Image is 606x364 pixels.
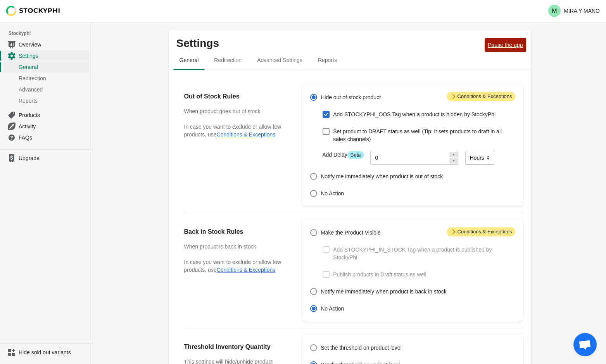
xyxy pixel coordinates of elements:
[3,121,90,132] a: Activity
[333,128,515,143] span: Set product to DRAFT status as well (Tip: it sets products to draft in all sales channels)
[9,29,93,37] span: Stockyphi
[564,8,600,14] p: MIRA Y MANO
[19,74,88,82] span: Redirection
[333,110,496,118] span: Add STOCKYPHI_OOS Tag when a product is hidden by StockyPhi
[321,229,381,236] span: Make the Product Visible
[321,173,443,180] span: Notify me immediately when product is out of stock
[545,3,603,19] button: Avatar with initials MMIRA Y MANO
[3,39,90,50] a: Overview
[217,131,276,138] button: Conditions & Exceptions
[3,109,90,121] a: Products
[19,134,88,141] span: FAQs
[184,342,287,352] h2: Threshold Inventory Quantity
[184,243,287,250] h3: When product is back in stock
[333,271,426,278] span: Publish products in Draft status as well
[19,63,88,71] span: General
[321,93,381,101] span: Hide out of stock product
[3,84,90,95] a: Advanced
[333,246,515,261] span: Add STOCKYPHI_IN_STOCK Tag when a product is published by StockyPhi
[3,95,90,106] a: Reports
[19,154,88,162] span: Upgrade
[3,61,90,72] a: General
[3,132,90,143] a: FAQs
[321,190,344,197] span: No Action
[249,50,310,70] button: Advanced settings
[184,92,287,101] h2: Out of Stock Rules
[447,92,515,101] span: Conditions & Exceptions
[310,50,345,70] button: reports
[19,41,88,48] span: Overview
[19,52,88,60] span: Settings
[312,53,343,67] span: Reports
[548,5,561,17] span: Avatar with initials M
[3,347,90,358] a: Hide sold out variants
[19,122,88,130] span: Activity
[3,50,90,61] a: Settings
[321,288,446,295] span: Notify me immediately when product is back in stock
[19,97,88,105] span: Reports
[184,227,287,236] h2: Back in Stock Rules
[184,123,287,138] p: In case you want to exclude or allow few products, use
[176,37,482,50] p: Settings
[447,227,515,236] span: Conditions & Exceptions
[488,42,523,48] span: Pause the app
[19,111,88,119] span: Products
[3,153,90,164] a: Upgrade
[251,53,309,67] span: Advanced Settings
[208,53,248,67] span: Redirection
[19,86,88,93] span: Advanced
[3,72,90,84] a: Redirection
[347,151,364,159] span: Beta
[172,50,207,70] button: general
[321,344,402,352] span: Set the threshold on product level
[173,53,205,67] span: General
[573,333,597,356] a: Open chat
[184,107,287,115] h3: When product goes out of stock
[485,38,526,52] button: Pause the app
[321,305,344,312] span: No Action
[217,267,276,273] button: Conditions & Exceptions
[184,258,287,274] p: In case you want to exclude or allow few products, use
[322,151,364,159] label: Add Delay
[19,348,88,356] span: Hide sold out variants
[6,6,60,16] img: Stockyphi
[206,50,249,70] button: redirection
[552,8,557,14] text: M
